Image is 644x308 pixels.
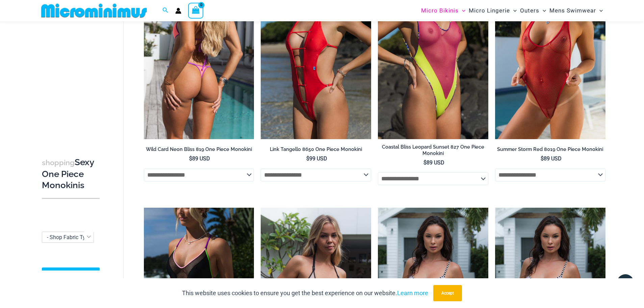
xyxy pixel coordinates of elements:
span: Menu Toggle [510,2,517,19]
h2: Wild Card Neon Bliss 819 One Piece Monokini [144,146,254,153]
a: Link Tangello 8650 One Piece Monokini [261,146,371,155]
span: shopping [42,158,75,167]
span: Mens Swimwear [549,2,596,19]
span: Micro Bikinis [421,2,459,19]
span: - Shop Fabric Type [47,234,91,240]
a: Micro BikinisMenu ToggleMenu Toggle [419,2,467,19]
a: [DEMOGRAPHIC_DATA] Sizing Guide [42,267,100,292]
p: This website uses cookies to ensure you get the best experience on our website. [182,288,428,298]
nav: Site Navigation [418,1,606,20]
h2: Link Tangello 8650 One Piece Monokini [261,146,371,153]
bdi: 99 USD [306,155,327,162]
span: $ [189,155,192,162]
span: $ [541,155,544,162]
h2: Summer Storm Red 8019 One Piece Monokini [495,146,606,153]
a: Account icon link [175,8,181,14]
span: Menu Toggle [459,2,465,19]
a: Search icon link [162,6,169,15]
a: Learn more [397,289,428,297]
span: Micro Lingerie [469,2,510,19]
a: Wild Card Neon Bliss 819 One Piece Monokini [144,146,254,155]
span: Menu Toggle [539,2,546,19]
a: Summer Storm Red 8019 One Piece Monokini [495,146,606,155]
a: Mens SwimwearMenu ToggleMenu Toggle [548,2,604,19]
h3: Sexy One Piece Monokinis [42,157,100,191]
span: $ [423,159,427,166]
span: $ [306,155,309,162]
span: Menu Toggle [596,2,603,19]
button: Accept [433,285,462,301]
bdi: 89 USD [189,155,210,162]
a: Micro LingerieMenu ToggleMenu Toggle [467,2,518,19]
iframe: TrustedSite Certified [42,1,103,136]
span: Outers [520,2,539,19]
a: View Shopping Cart, empty [188,3,204,18]
span: - Shop Fabric Type [42,232,94,242]
a: Coastal Bliss Leopard Sunset 827 One Piece Monokini [378,144,488,159]
bdi: 89 USD [541,155,562,162]
a: OutersMenu ToggleMenu Toggle [518,2,548,19]
img: MM SHOP LOGO FLAT [38,3,150,18]
bdi: 89 USD [423,159,444,166]
h2: Coastal Bliss Leopard Sunset 827 One Piece Monokini [378,144,488,156]
span: - Shop Fabric Type [42,232,94,243]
